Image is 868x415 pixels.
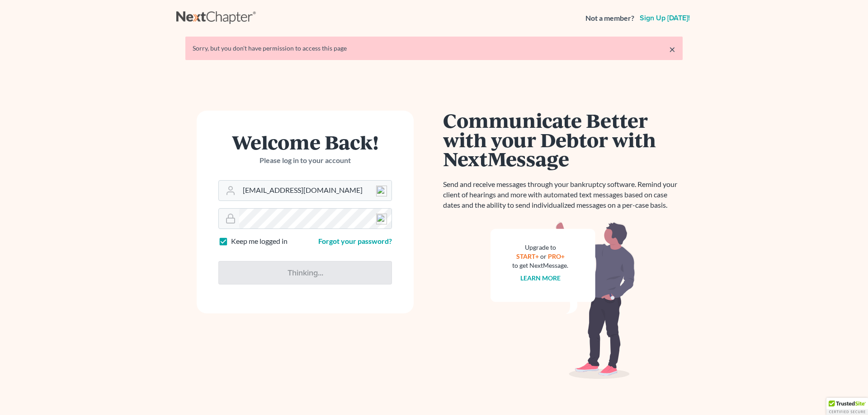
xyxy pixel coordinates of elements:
a: START+ [516,252,539,260]
h1: Communicate Better with your Debtor with NextMessage [443,111,683,168]
a: Sign up [DATE]! [638,14,692,22]
label: Keep me logged in [231,236,288,247]
a: × [669,44,675,55]
a: PRO+ [548,252,565,260]
img: npw-badge-icon-locked.svg [376,186,387,196]
img: npw-badge-icon-locked.svg [376,214,387,224]
input: Email Address [239,181,392,201]
strong: Not a member? [585,13,634,23]
div: Upgrade to [512,243,568,252]
span: or [540,252,547,260]
p: Send and receive messages through your bankruptcy software. Remind your client of hearings and mo... [443,179,683,210]
a: Forgot your password? [318,237,392,245]
div: to get NextMessage. [512,261,568,270]
div: Sorry, but you don't have permission to access this page [193,44,675,53]
a: Learn more [520,274,561,282]
h1: Welcome Back! [218,132,392,152]
input: Thinking... [218,261,392,284]
div: TrustedSite Certified [826,398,868,415]
img: nextmessage_bg-59042aed3d76b12b5cd301f8e5b87938c9018125f34e5fa2b7a6b67550977c72.svg [491,221,635,379]
p: Please log in to your account [218,155,392,166]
